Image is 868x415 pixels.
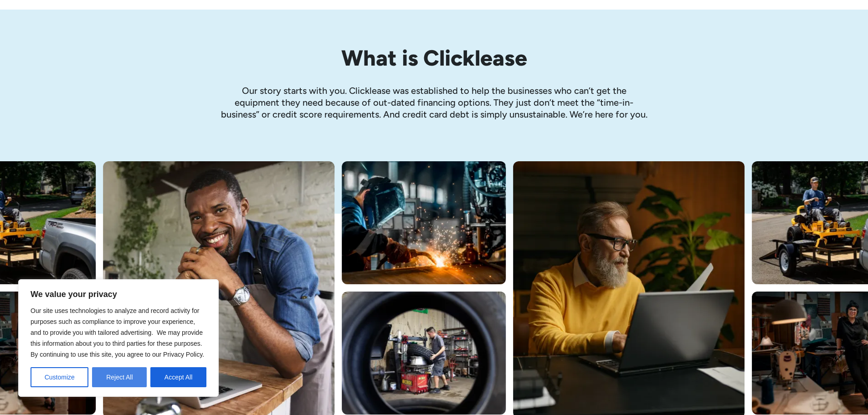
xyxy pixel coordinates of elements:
[31,307,204,358] span: Our site uses technologies to analyze and record activity for purposes such as compliance to impr...
[92,367,147,387] button: Reject All
[342,161,506,284] img: A welder in a large mask working on a large pipe
[150,367,206,387] button: Accept All
[31,289,206,300] p: We value your privacy
[220,46,648,70] h1: What is Clicklease
[342,292,506,415] img: A man fitting a new tire on a rim
[31,367,88,387] button: Customize
[220,85,648,120] p: Our story starts with you. Clicklease was established to help the businesses who can’t get the eq...
[18,279,219,397] div: We value your privacy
